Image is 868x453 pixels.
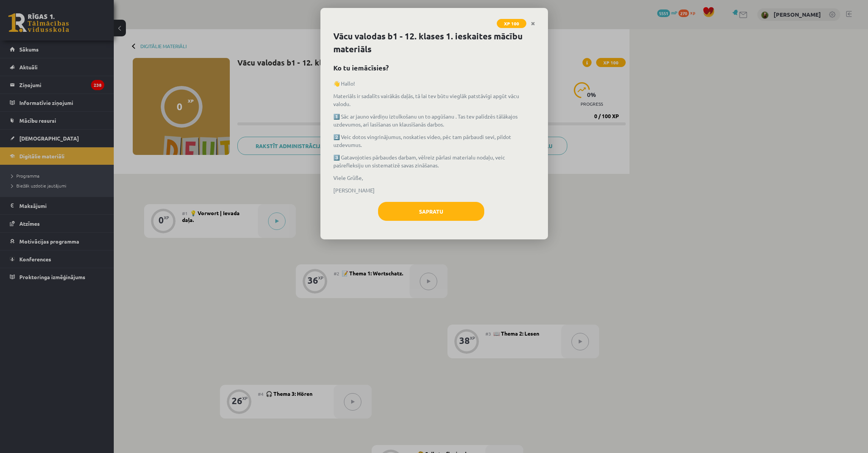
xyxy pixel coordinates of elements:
h1: Vācu valodas b1 - 12. klases 1. ieskaites mācību materiāls [333,30,535,56]
a: Close [526,16,540,31]
p: 3️⃣ Gatavojoties pārbaudes darbam, vēlreiz pārlasi materialu nodaļu, veic pašrefleksiju un sistem... [333,153,535,169]
p: Materiāls ir sadalīts vairākās daļās, tā lai tev būtu vieglāk patstāvīgi apgūt vācu valodu. [333,92,535,108]
p: [PERSON_NAME] [333,186,535,194]
h2: Ko tu iemācīsies? [333,62,535,73]
button: Sapratu [378,202,484,221]
p: 1️⃣ Sāc ar jauno vārdiņu iztulkošanu un to apgūšanu . Tas tev palīdzēs tālākajos uzdevumos, arī l... [333,112,535,128]
p: 👋 Hallo! [333,80,535,87]
span: XP 100 [497,19,526,28]
p: 2️⃣ Veic dotos vingrinājumus, noskaties video, pēc tam pārbaudi sevi, pildot uzdevumus. [333,133,535,149]
p: Viele Grüße, [333,174,535,182]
